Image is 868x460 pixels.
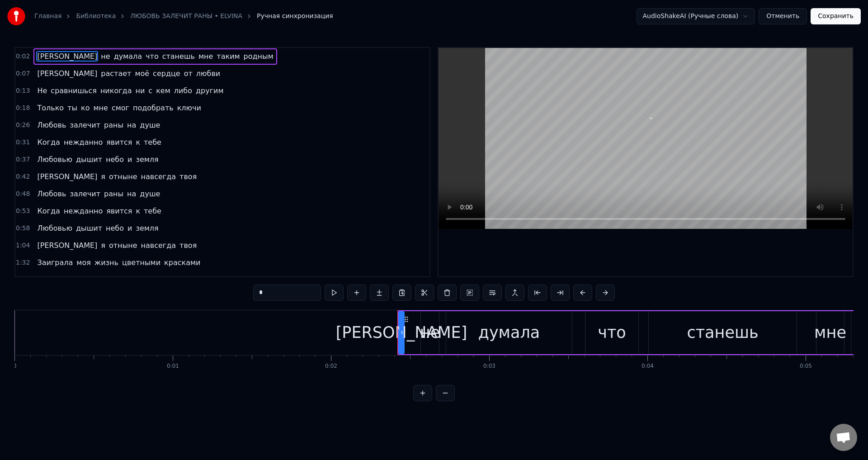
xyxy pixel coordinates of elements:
span: небо [105,154,125,165]
a: Библиотека [76,12,116,21]
span: Любовь [36,120,67,130]
span: моё [134,68,150,79]
span: к [135,206,141,216]
span: залечит [69,189,101,199]
div: 0:02 [325,363,337,370]
span: дышит [75,154,103,165]
span: земля [135,154,159,165]
div: [PERSON_NAME] [336,321,467,345]
span: раны [103,189,124,199]
span: не [100,51,111,62]
a: Главная [34,12,61,21]
span: таким [216,51,241,62]
span: что [145,51,160,62]
span: явится [105,137,133,147]
span: 0:26 [16,121,30,130]
span: 1:37 [16,275,30,285]
span: нежданно [63,137,104,147]
span: к [135,137,141,147]
span: [PERSON_NAME] [36,240,98,251]
span: Не [36,85,48,96]
span: 0:07 [16,69,30,78]
span: Когда [36,137,61,147]
span: Любовь [36,189,67,199]
span: Ручная синхронизация [257,12,333,21]
span: от [183,68,193,79]
span: смог [111,103,130,113]
div: думала [478,321,540,345]
span: 0:53 [16,207,30,216]
span: другим [195,85,225,96]
div: 0:03 [483,363,495,370]
span: 0:13 [16,86,30,95]
span: сердце [152,68,181,79]
span: плохое [154,275,183,285]
span: 1:32 [16,258,30,267]
span: Заиграла [36,257,74,268]
span: явится [105,206,133,216]
span: [PERSON_NAME] [36,171,98,182]
span: Когда [36,206,61,216]
span: 1:04 [16,241,30,250]
div: 0:01 [167,363,179,370]
span: нежданно [63,206,104,216]
div: 0:05 [800,363,812,370]
div: мне [814,321,846,345]
span: растает [100,68,132,79]
span: родным [243,51,274,62]
span: кем [155,85,171,96]
a: ЛЮБОВЬ ЗАЛЕЧИТ РАНЫ • ELVINA [130,12,242,21]
span: станешь [161,51,196,62]
span: навсегда [140,171,177,182]
span: мне [198,51,214,62]
span: думала [113,51,143,62]
span: 0:18 [16,104,30,113]
span: твоя [179,240,198,251]
span: никогда [99,85,133,96]
span: земля [135,223,159,233]
span: ни [134,85,146,96]
button: Сохранить [811,8,861,24]
span: моя [75,257,91,268]
span: отныне [108,171,138,182]
span: [PERSON_NAME] [36,68,98,79]
img: youka [7,7,25,25]
span: ко [80,103,90,113]
span: позади [185,275,214,285]
span: 0:48 [16,190,30,199]
span: дышит [75,223,103,233]
span: [PERSON_NAME] [36,51,98,62]
span: 0:42 [16,172,30,181]
span: ты [66,103,78,113]
span: и [127,223,133,233]
nav: breadcrumb [34,12,333,21]
span: любви [195,68,221,79]
span: Любовью [36,154,73,165]
span: на [126,189,137,199]
span: осталось [100,275,136,285]
span: либо [173,85,193,96]
span: жизнь [94,257,119,268]
span: 0:31 [16,138,30,147]
div: что [598,321,626,345]
span: 0:02 [16,52,30,61]
span: Только [36,103,65,113]
span: Любовью [36,223,73,233]
span: 0:58 [16,224,30,233]
span: мне [93,103,109,113]
span: на [126,120,137,130]
span: и [127,154,133,165]
span: цветными [121,257,161,268]
span: подобрать [132,103,175,113]
span: сравнишься [50,85,98,96]
span: с [147,85,153,96]
span: душе [139,189,161,199]
span: 0:37 [16,155,30,164]
span: я [100,240,106,251]
span: [PERSON_NAME] [36,275,98,285]
span: тебе [143,137,162,147]
span: залечит [69,120,101,130]
span: твоя [179,171,198,182]
div: 0:04 [642,363,654,370]
span: небо [105,223,125,233]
